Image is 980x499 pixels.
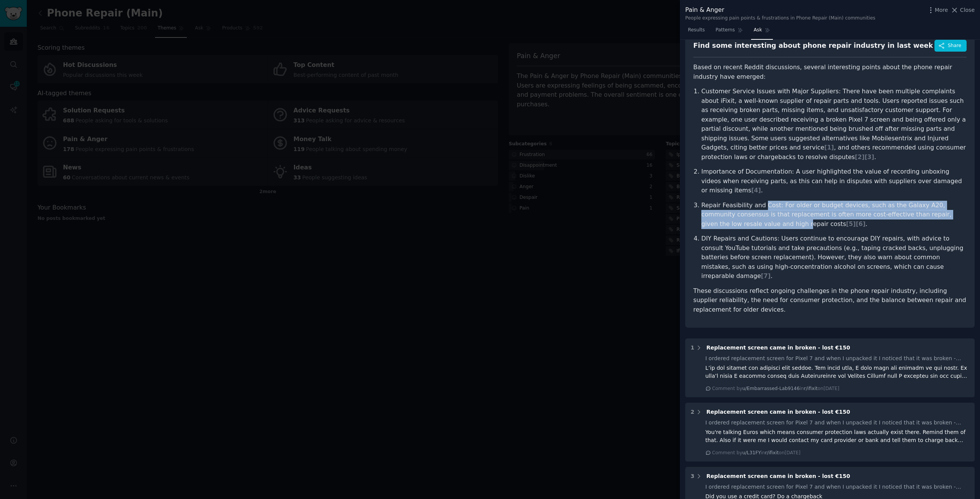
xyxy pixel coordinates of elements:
span: Replacement screen came in broken - lost €150 [706,345,850,351]
div: 1 [691,344,694,352]
p: These discussions reflect ongoing challenges in the phone repair industry, including supplier rel... [693,286,967,315]
div: 3 [691,472,694,480]
span: Replacement screen came in broken - lost €150 [706,409,850,415]
div: 2 [691,408,694,416]
p: DIY Repairs and Cautions: Users continue to encourage DIY repairs, with advice to consult YouTube... [701,234,967,281]
span: Replacement screen came in broken - lost €150 [706,473,850,479]
span: [ 2 ] [855,153,864,161]
div: Pain & Anger [685,5,875,15]
button: Share [934,40,967,52]
span: [ 1 ] [824,144,834,151]
div: People expressing pain points & frustrations in Phone Repair (Main) communities [685,15,875,22]
span: [ 5 ] [846,220,856,228]
span: [ 7 ] [761,272,771,280]
a: Results [685,24,707,40]
span: r/ifixit [765,450,779,455]
button: More [927,6,948,14]
p: Repair Feasibility and Cost: For older or budget devices, such as the Galaxy A20, community conse... [701,201,967,229]
span: [ 4 ] [751,187,761,194]
div: I ordered replacement screen for Pixel 7 and when I unpacked it I noticed that it was broken - cr... [706,483,970,491]
div: L’ip dol sitamet con adipisci elit seddoe. Tem incid utla, E dolo magn ali enimadm ve qui nostr. ... [706,364,970,380]
div: Comment by in on [DATE] [712,385,840,392]
span: Close [960,6,975,14]
div: You're talking Euros which means consumer protection laws actually exist there. Remind them of th... [706,428,970,444]
div: Comment by in on [DATE] [712,450,800,457]
p: Based on recent Reddit discussions, several interesting points about the phone repair industry ha... [693,63,967,81]
div: I ordered replacement screen for Pixel 7 and when I unpacked it I noticed that it was broken - cr... [706,419,970,427]
span: u/L31FY [742,450,761,455]
p: Importance of Documentation: A user highlighted the value of recording unboxing videos when recei... [701,167,967,195]
button: Close [951,6,975,14]
p: Customer Service Issues with Major Suppliers: There have been multiple complaints about iFixit, a... [701,87,967,162]
div: Find some interesting about phone repair industry in last week [693,41,933,50]
span: Results [688,27,705,34]
span: Share [948,42,961,49]
span: Ask [754,27,762,34]
span: u/Embarrassed-Lab9146 [742,386,800,391]
span: More [935,6,948,14]
span: r/ifixit [804,386,818,391]
div: I ordered replacement screen for Pixel 7 and when I unpacked it I noticed that it was broken - cr... [706,354,970,362]
a: Ask [751,24,773,40]
a: Patterns [713,24,745,40]
span: Patterns [715,27,735,34]
span: [ 6 ] [856,220,865,228]
span: [ 3 ] [864,153,874,161]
